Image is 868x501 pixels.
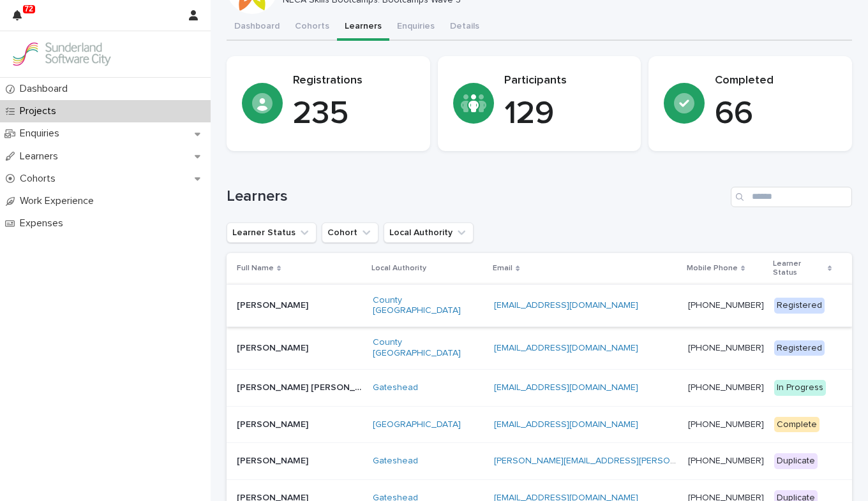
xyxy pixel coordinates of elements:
p: Dashboard [15,83,78,95]
p: Work Experience [15,195,104,207]
div: Complete [774,417,819,433]
a: [EMAIL_ADDRESS][DOMAIN_NAME] [494,383,638,392]
div: 72 [13,8,29,31]
a: [PERSON_NAME][EMAIL_ADDRESS][PERSON_NAME][DOMAIN_NAME] [494,456,777,465]
p: [PERSON_NAME] [237,453,311,467]
tr: [PERSON_NAME][PERSON_NAME] County [GEOGRAPHIC_DATA] [EMAIL_ADDRESS][DOMAIN_NAME] [PHONE_NUMBER] R... [227,284,852,327]
p: 235 [293,95,415,133]
a: Gateshead [373,456,418,467]
tr: [PERSON_NAME] [PERSON_NAME][PERSON_NAME] [PERSON_NAME] Gateshead [EMAIL_ADDRESS][DOMAIN_NAME] [PH... [227,369,852,406]
h1: Learners [227,187,726,206]
div: Duplicate [774,453,818,469]
button: Dashboard [227,14,287,41]
p: Expenses [15,217,73,229]
a: Gateshead [373,382,418,393]
p: [PERSON_NAME] [PERSON_NAME] [237,380,365,393]
p: [PERSON_NAME] [237,298,311,311]
div: In Progress [774,380,826,396]
p: [PERSON_NAME] [237,340,311,354]
button: Cohorts [287,14,337,41]
p: [PERSON_NAME] [237,417,311,430]
p: Learners [15,150,68,163]
p: Email [493,261,513,275]
p: Projects [15,105,66,117]
button: Enquiries [389,14,442,41]
p: Local Authority [371,261,426,275]
p: Cohorts [15,173,66,185]
input: Search [731,187,852,207]
p: Learner Status [773,257,825,280]
a: County [GEOGRAPHIC_DATA] [373,295,484,317]
p: Full Name [237,261,274,275]
p: 129 [504,95,626,133]
div: Registered [774,298,825,314]
tr: [PERSON_NAME][PERSON_NAME] [GEOGRAPHIC_DATA] [EMAIL_ADDRESS][DOMAIN_NAME] [PHONE_NUMBER] Complete [227,406,852,443]
p: Registrations [293,74,415,88]
button: Learner Status [227,222,317,243]
a: [PHONE_NUMBER] [688,383,764,392]
p: 72 [25,4,33,13]
a: [EMAIL_ADDRESS][DOMAIN_NAME] [494,420,638,429]
a: [GEOGRAPHIC_DATA] [373,419,461,430]
div: Registered [774,340,825,356]
a: [PHONE_NUMBER] [688,420,764,429]
p: Participants [504,74,626,88]
a: [EMAIL_ADDRESS][DOMAIN_NAME] [494,344,638,352]
a: County [GEOGRAPHIC_DATA] [373,337,484,359]
p: Enquiries [15,127,70,140]
a: [PHONE_NUMBER] [688,344,764,352]
button: Local Authority [384,222,474,243]
tr: [PERSON_NAME][PERSON_NAME] County [GEOGRAPHIC_DATA] [EMAIL_ADDRESS][DOMAIN_NAME] [PHONE_NUMBER] R... [227,327,852,370]
button: Cohort [322,222,378,243]
img: GVzBcg19RCOYju8xzymn [10,41,112,67]
p: 66 [715,95,837,133]
p: Mobile Phone [687,261,738,275]
a: [PHONE_NUMBER] [688,456,764,465]
a: [PHONE_NUMBER] [688,301,764,310]
button: Details [442,14,487,41]
tr: [PERSON_NAME][PERSON_NAME] Gateshead [PERSON_NAME][EMAIL_ADDRESS][PERSON_NAME][DOMAIN_NAME] [PHON... [227,443,852,480]
a: [EMAIL_ADDRESS][DOMAIN_NAME] [494,301,638,310]
p: Completed [715,74,837,88]
button: Learners [337,14,389,41]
